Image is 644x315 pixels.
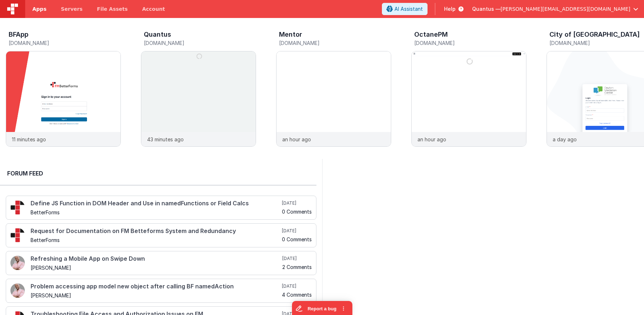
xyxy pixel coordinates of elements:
[553,136,577,143] p: a day ago
[31,237,280,243] h5: BetterForms
[61,5,82,13] span: Servers
[282,292,312,297] h5: 4 Comments
[472,5,638,13] button: Quantus — [PERSON_NAME][EMAIL_ADDRESS][DOMAIN_NAME]
[31,256,281,262] h4: Refreshing a Mobile App on Swipe Down
[549,31,640,38] h3: City of [GEOGRAPHIC_DATA]
[31,283,280,290] h4: Problem accessing app model new object after calling BF namedAction
[10,200,25,215] img: 295_2.png
[6,279,316,303] a: Problem accessing app model new object after calling BF namedAction [PERSON_NAME] [DATE] 4 Comments
[282,136,311,143] p: an hour ago
[414,31,448,38] h3: OctanePM
[97,5,128,13] span: File Assets
[414,40,526,46] h5: [DOMAIN_NAME]
[282,200,312,206] h5: [DATE]
[10,228,25,242] img: 295_2.png
[144,31,171,38] h3: Quantus
[382,3,428,15] button: AI Assistant
[282,283,312,289] h5: [DATE]
[31,228,280,234] h4: Request for Documentation on FM Betteforms System and Redundancy
[279,40,391,46] h5: [DOMAIN_NAME]
[394,5,423,13] span: AI Assistant
[282,256,312,261] h5: [DATE]
[282,264,312,270] h5: 2 Comments
[6,196,316,220] a: Define JS Function in DOM Header and Use in namedFunctions or Field Calcs BetterForms [DATE] 0 Co...
[31,210,280,215] h5: BetterForms
[9,31,28,38] h3: BFApp
[282,237,312,242] h5: 0 Comments
[147,136,184,143] p: 43 minutes ago
[9,40,121,46] h5: [DOMAIN_NAME]
[282,209,312,214] h5: 0 Comments
[144,40,256,46] h5: [DOMAIN_NAME]
[31,293,280,298] h5: [PERSON_NAME]
[282,228,312,234] h5: [DATE]
[6,251,316,275] a: Refreshing a Mobile App on Swipe Down [PERSON_NAME] [DATE] 2 Comments
[10,256,25,270] img: 411_2.png
[31,200,280,207] h4: Define JS Function in DOM Header and Use in namedFunctions or Field Calcs
[31,265,281,270] h5: [PERSON_NAME]
[32,5,46,13] span: Apps
[6,223,316,247] a: Request for Documentation on FM Betteforms System and Redundancy BetterForms [DATE] 0 Comments
[279,31,302,38] h3: Mentor
[444,5,456,13] span: Help
[10,283,25,298] img: 411_2.png
[417,136,446,143] p: an hour ago
[472,5,501,13] span: Quantus —
[501,5,630,13] span: [PERSON_NAME][EMAIL_ADDRESS][DOMAIN_NAME]
[7,169,309,178] h2: Forum Feed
